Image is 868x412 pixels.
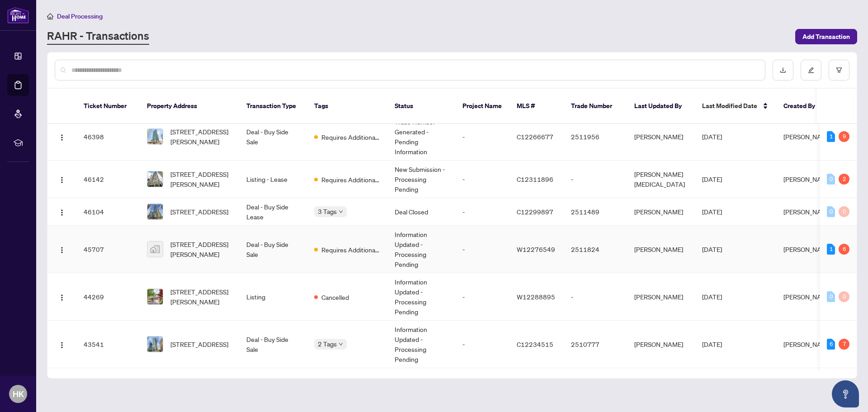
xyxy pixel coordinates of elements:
td: 46104 [76,198,140,226]
th: Last Modified Date [695,89,776,124]
span: Add Transaction [802,29,850,44]
span: download [780,67,786,73]
span: Last Modified Date [702,101,757,111]
span: [STREET_ADDRESS] [170,339,228,349]
th: Property Address [140,89,239,124]
img: thumbnail-img [147,242,163,257]
div: 1 [827,131,835,142]
button: Logo [55,172,69,186]
div: 9 [839,131,849,142]
button: edit [801,60,821,81]
span: [DATE] [702,133,722,141]
img: logo [7,7,29,24]
span: Requires Additional Docs [321,175,380,185]
div: 6 [827,339,835,350]
th: Created By [776,89,830,124]
td: Listing [239,273,307,321]
th: Status [387,89,455,124]
img: Logo [58,294,66,301]
div: 0 [827,174,835,185]
span: [DATE] [702,340,722,348]
th: Last Updated By [627,89,695,124]
td: [PERSON_NAME] [627,273,695,321]
img: Logo [58,341,66,349]
td: Information Updated - Processing Pending [387,273,455,321]
span: edit [808,67,814,73]
td: [PERSON_NAME] [627,113,695,161]
td: Deal Closed [387,198,455,226]
span: 3 Tags [318,206,337,217]
span: C12299897 [517,208,553,216]
span: [DATE] [702,175,722,183]
div: 6 [839,244,849,255]
span: [DATE] [702,208,722,216]
td: Information Updated - Processing Pending [387,321,455,368]
div: 1 [827,244,835,255]
img: Logo [58,246,66,254]
td: 2511824 [564,226,627,273]
td: Deal - Buy Side Sale [239,113,307,161]
span: [PERSON_NAME] [783,245,832,253]
span: Cancelled [321,292,349,302]
button: Logo [55,289,69,304]
button: filter [829,60,849,81]
td: 44269 [76,273,140,321]
td: - [455,226,509,273]
td: [PERSON_NAME] [627,198,695,226]
th: Trade Number [564,89,627,124]
span: Requires Additional Docs [321,245,380,255]
img: thumbnail-img [147,289,163,304]
span: [STREET_ADDRESS] [170,207,228,217]
th: MLS # [509,89,564,124]
div: 0 [839,206,849,217]
th: Transaction Type [239,89,307,124]
div: 0 [839,291,849,302]
img: thumbnail-img [147,171,163,187]
span: down [339,209,343,214]
th: Project Name [455,89,509,124]
th: Ticket Number [76,89,140,124]
img: thumbnail-img [147,204,163,219]
span: Deal Processing [57,12,103,20]
td: 2511489 [564,198,627,226]
div: 0 [827,206,835,217]
td: 45707 [76,226,140,273]
td: - [564,273,627,321]
td: Trade Number Generated - Pending Information [387,113,455,161]
span: HK [13,388,24,400]
img: Logo [58,209,66,216]
img: thumbnail-img [147,336,163,352]
td: Listing - Lease [239,161,307,198]
td: - [455,198,509,226]
span: Requires Additional Docs [321,132,380,142]
td: [PERSON_NAME] [627,226,695,273]
span: down [339,342,343,346]
span: [PERSON_NAME] [783,208,832,216]
span: 2 Tags [318,339,337,349]
span: filter [836,67,842,73]
td: - [455,321,509,368]
button: Open asap [832,380,859,407]
td: 46142 [76,161,140,198]
button: Logo [55,242,69,256]
span: [DATE] [702,293,722,301]
span: [PERSON_NAME] [783,293,832,301]
td: - [455,113,509,161]
th: Tags [307,89,387,124]
span: [STREET_ADDRESS][PERSON_NAME] [170,239,232,259]
td: Deal - Buy Side Sale [239,226,307,273]
button: Logo [55,337,69,351]
td: 46398 [76,113,140,161]
td: - [564,161,627,198]
td: Deal - Buy Side Sale [239,321,307,368]
td: 2510777 [564,321,627,368]
span: [PERSON_NAME] [783,175,832,183]
span: home [47,13,53,19]
td: Information Updated - Processing Pending [387,226,455,273]
span: C12234515 [517,340,553,348]
td: 2511956 [564,113,627,161]
span: [DATE] [702,245,722,253]
span: [STREET_ADDRESS][PERSON_NAME] [170,169,232,189]
span: [STREET_ADDRESS][PERSON_NAME] [170,287,232,307]
span: [PERSON_NAME] [783,133,832,141]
